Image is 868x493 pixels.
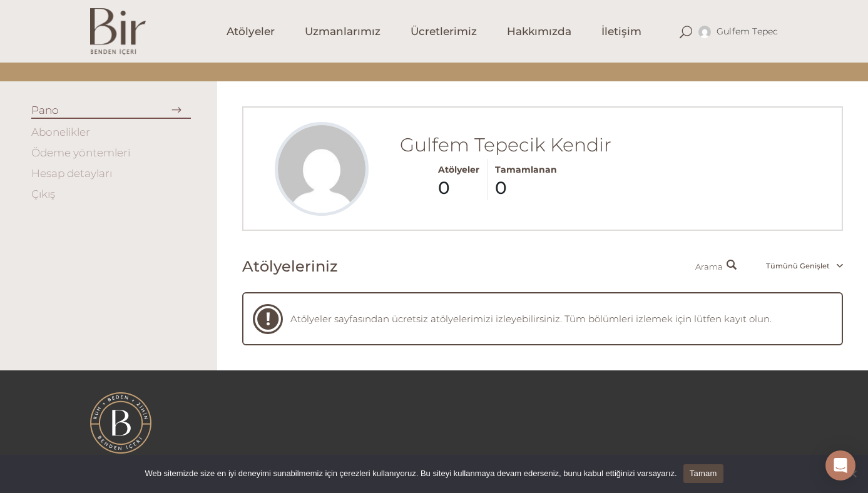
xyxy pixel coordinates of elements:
a: Tamam [683,464,723,483]
span: Gulfem Tepec [717,26,779,37]
div: Open Intercom Messenger [825,450,855,480]
span: Web sitemizde size en iyi deneyimi sunabilmemiz için çerezleri kullanıyoruz. Bu siteyi kullanmaya... [145,467,677,480]
strong: 0 [438,180,479,195]
span: İletişim [601,24,641,39]
span: Hakkımızda [507,24,571,39]
span: Tümünü Genişlet [759,262,837,270]
div: Atölyeler sayfasından ücretsiz atölyelerimizi izleyebilirsiniz. Tüm bölümleri izlemek için lütfen... [290,312,832,327]
strong: 0 [495,180,557,195]
span: Ücretlerimiz [411,24,477,39]
a: Pano [31,104,59,116]
div: Arama [695,259,745,274]
div: Gulfem Tepecik Kendir [400,138,611,200]
span: Atölyeler [227,24,275,39]
a: Hesap detayları [31,167,112,180]
span: Atölyeler [438,164,479,175]
h3: Atölyeleriniz [242,257,338,275]
span: Uzmanlarımız [305,24,380,39]
img: BI%CC%87R-LOGO.png [90,392,151,454]
span: Tamamlanan [495,164,557,175]
a: Çıkış [31,188,55,200]
a: Abonelikler [31,126,90,138]
a: Ödeme yöntemleri [31,146,130,159]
